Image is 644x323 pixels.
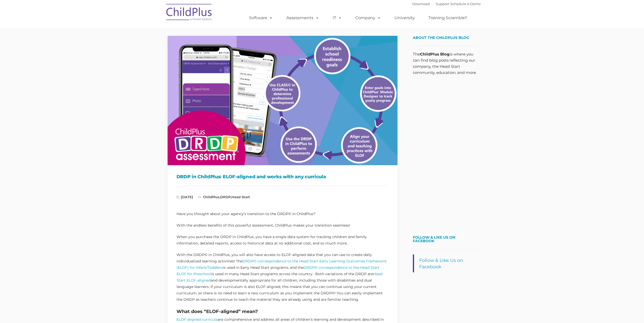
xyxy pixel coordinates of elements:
[412,2,430,6] a: Download
[177,309,258,314] strong: What does “ELOF-aligned” mean?
[177,317,218,322] a: ELOF-aligned curricula
[177,259,387,270] a: DRDP© correspondence to the Head Start Early Learning Outcomes Framework (ELOF) for Infant/Toddlers
[420,52,450,57] strong: ChildPlus Blog
[177,222,389,229] p: With the endless benefits of this powerful assessment, ChildPlus makes your transition seamless!
[177,195,193,199] span: [DATE]
[231,195,250,199] a: Head Start
[436,2,449,6] a: Support
[327,13,347,23] a: IT
[413,235,455,243] a: Follow & Like Us on Facebook
[244,13,278,23] a: Software
[177,252,389,303] p: With the DRDP© in ChildPlus, you will also have access to ELOF-aligned data that you can use to c...
[413,51,477,76] p: The is where you can find blog posts reflecting our company, the Head Start community, education,...
[389,13,420,23] a: University
[281,13,324,23] a: Assessments
[164,0,215,26] img: ChildPlus by Procare Solutions
[177,173,389,181] h1: DRDP in ChildPlus: ELOF-aligned and works with any curricula
[450,2,481,6] a: Schedule A Demo
[423,13,472,23] a: Training Scramble!!
[413,35,469,40] span: About the ChildPlus Blog
[203,195,219,199] a: ChildPlus
[419,258,463,269] a: Follow & Like Us on Facebook
[198,195,250,199] span: , ,
[177,234,389,247] p: When you purchase the DRDP in ChildPlus, you have a single data system for tracking children and ...
[220,195,231,199] a: DRDP
[412,2,481,6] font: |
[350,13,386,23] a: Company
[177,211,389,217] p: Have you thought about your agency’s transition to the DRDP© in ChildPlus?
